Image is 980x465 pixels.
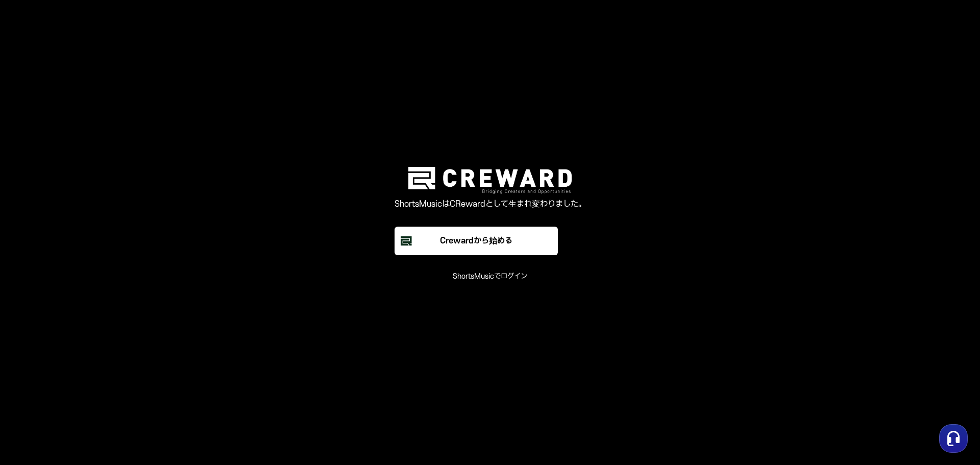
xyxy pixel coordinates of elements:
[395,227,558,255] button: Crewardから始める
[453,272,527,281] font: ShortsMusicでログイン
[408,167,572,194] img: クルーカードのロゴ
[395,227,586,255] a: Crewardから始める
[395,200,586,209] font: ShortsMusicはCRewardとして生まれ変わりました。
[440,236,512,246] font: Crewardから始める
[453,272,527,282] button: ShortsMusicでログイン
